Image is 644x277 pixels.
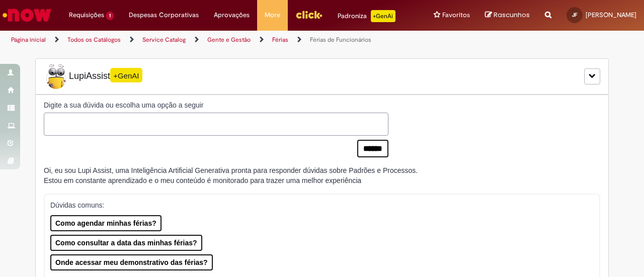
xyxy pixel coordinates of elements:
[50,200,586,210] p: Dúvidas comuns:
[44,100,388,110] label: Digite a sua dúvida ou escolha uma opção a seguir
[50,235,202,251] button: Como consultar a data das minhas férias?
[35,58,609,95] div: LupiLupiAssist+GenAI
[110,68,142,82] span: +GenAI
[67,36,121,44] a: Todos os Catálogos
[207,36,251,44] a: Gente e Gestão
[295,7,323,22] img: click_logo_yellow_360x200.png
[69,10,104,20] span: Requisições
[106,12,114,20] span: 1
[572,12,577,18] span: JF
[586,11,636,19] span: [PERSON_NAME]
[129,10,199,20] span: Despesas Corporativas
[214,10,250,20] span: Aprovações
[44,64,142,89] span: LupiAssist
[11,36,46,44] a: Página inicial
[494,10,530,20] span: Rascunhos
[44,64,69,89] img: Lupi
[142,36,186,44] a: Service Catalog
[1,5,53,25] img: ServiceNow
[265,10,280,20] span: More
[310,36,371,44] a: Férias de Funcionários
[44,165,418,186] div: Oi, eu sou Lupi Assist, uma Inteligência Artificial Generativa pronta para responder dúvidas sobr...
[50,254,213,270] button: Onde acessar meu demonstrativo das férias?
[371,10,395,22] p: +GenAi
[485,11,530,20] a: Rascunhos
[8,31,422,49] ul: Trilhas de página
[50,215,162,231] button: Como agendar minhas férias?
[442,10,470,20] span: Favoritos
[272,36,288,44] a: Férias
[338,10,395,22] div: Padroniza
